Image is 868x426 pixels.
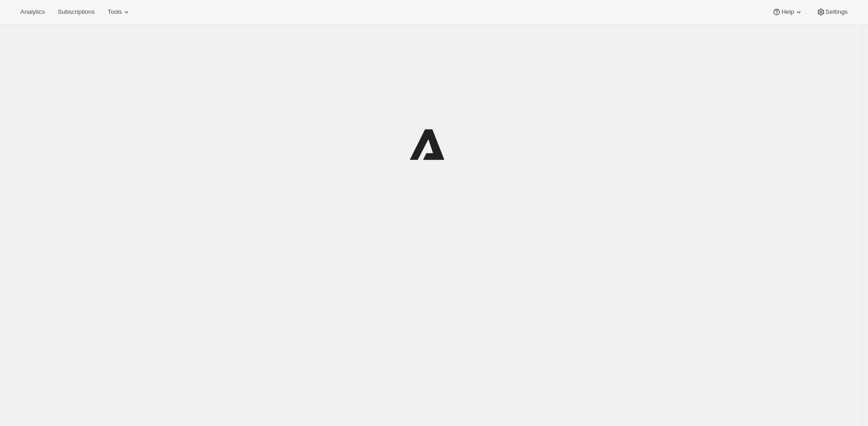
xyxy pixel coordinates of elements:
button: Help [766,6,808,18]
button: Tools [102,6,137,18]
span: Settings [826,8,848,16]
button: Analytics [15,6,50,18]
button: Settings [811,6,853,18]
button: Subscriptions [52,6,100,18]
span: Tools [108,8,122,16]
span: Help [781,8,794,16]
span: Analytics [20,8,45,16]
span: Subscriptions [58,8,95,16]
